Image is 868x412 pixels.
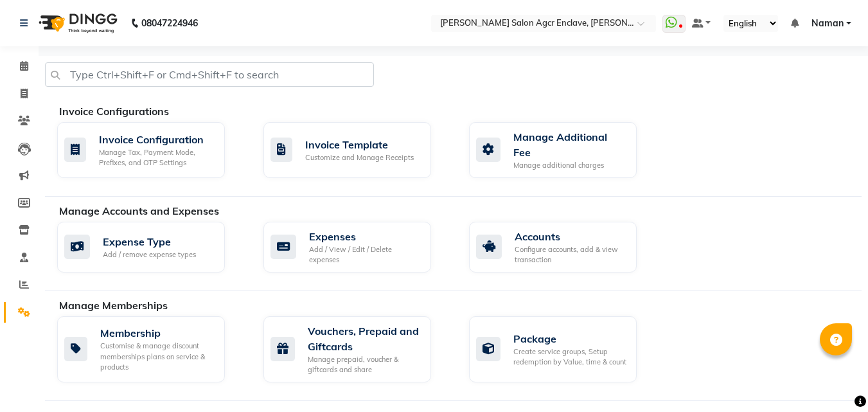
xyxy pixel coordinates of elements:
[515,229,626,244] div: Accounts
[515,244,626,265] div: Configure accounts, add & view transaction
[513,346,626,368] div: Create service groups, Setup redemption by Value, time & count
[45,62,374,87] input: Type Ctrl+Shift+F or Cmd+Shift+F to search
[103,234,196,249] div: Expense Type
[309,244,421,265] div: Add / View / Edit / Delete expenses
[469,122,656,178] a: Manage Additional FeeManage additional charges
[308,323,421,354] div: Vouchers, Prepaid and Giftcards
[99,147,215,168] div: Manage Tax, Payment Mode, Prefixes, and OTP Settings
[57,316,244,382] a: MembershipCustomise & manage discount memberships plans on service & products
[469,222,656,273] a: AccountsConfigure accounts, add & view transaction
[305,152,414,163] div: Customize and Manage Receipts
[33,5,121,41] img: logo
[263,222,450,273] a: ExpensesAdd / View / Edit / Delete expenses
[309,229,421,244] div: Expenses
[100,325,215,341] div: Membership
[103,249,196,260] div: Add / remove expense types
[811,17,844,30] span: Naman
[513,160,626,171] div: Manage additional charges
[100,341,215,373] div: Customise & manage discount memberships plans on service & products
[57,122,244,178] a: Invoice ConfigurationManage Tax, Payment Mode, Prefixes, and OTP Settings
[814,361,855,399] iframe: chat widget
[263,122,450,178] a: Invoice TemplateCustomize and Manage Receipts
[141,5,198,41] b: 08047224946
[513,331,626,346] div: Package
[513,129,626,160] div: Manage Additional Fee
[308,354,421,375] div: Manage prepaid, voucher & giftcards and share
[263,316,450,382] a: Vouchers, Prepaid and GiftcardsManage prepaid, voucher & giftcards and share
[57,222,244,273] a: Expense TypeAdd / remove expense types
[469,316,656,382] a: PackageCreate service groups, Setup redemption by Value, time & count
[305,137,414,152] div: Invoice Template
[99,132,215,147] div: Invoice Configuration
